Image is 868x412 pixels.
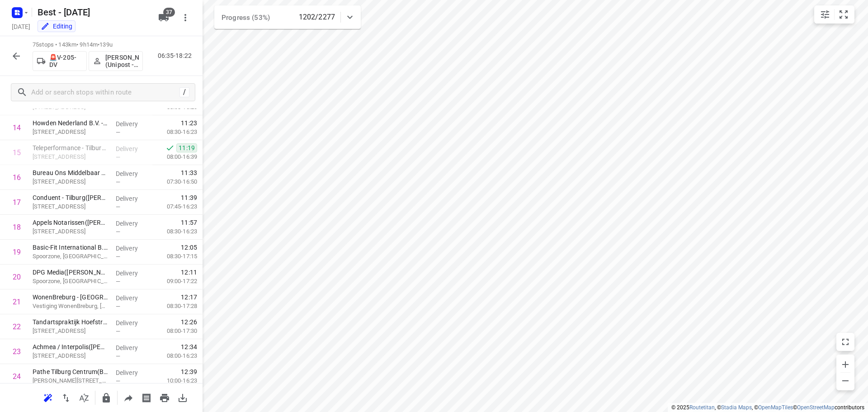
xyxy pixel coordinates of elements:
[33,51,87,71] button: 🚨V-205-DV
[152,302,197,311] p: 08:30-17:28
[13,322,21,331] div: 22
[181,317,197,327] span: 12:26
[13,173,21,182] div: 16
[671,404,864,411] li: © 2025 , © , © © contributors
[33,243,108,252] p: Basic-Fit International B.V. - Tilburg(Kelly Mekes)
[13,148,21,157] div: 15
[33,227,108,236] p: Stationsstraat 31, Tilburg
[97,389,115,407] button: Lock route
[181,243,197,252] span: 12:05
[814,5,854,24] div: small contained button group
[152,327,197,336] p: 08:00-17:30
[689,404,715,411] a: Routetitan
[89,51,143,71] button: [PERSON_NAME] (Unipost - Best - ZZP)
[116,219,149,228] p: Delivery
[152,351,197,360] p: 08:00-16:23
[176,143,197,152] span: 11:19
[105,54,139,68] p: Mohammed Raed (Unipost - Best - ZZP)
[41,22,72,31] div: You are currently in edit mode.
[33,152,108,161] p: Hart van Brabantlaan 20, Tilburg
[116,318,149,327] p: Delivery
[116,228,120,235] span: —
[181,268,197,277] span: 12:11
[13,347,21,356] div: 23
[33,193,108,202] p: Conduent - Tilburg(Nancy Janssens)
[33,268,108,277] p: DPG Media(Felice van der goot)
[116,328,120,335] span: —
[98,41,99,48] span: •
[116,194,149,203] p: Delivery
[165,143,175,152] svg: Done
[181,367,197,376] span: 12:39
[116,179,120,185] span: —
[33,143,108,152] p: Teleperformance - Tilburg(Els Valee)
[835,5,853,24] button: Fit zoom
[152,152,197,161] p: 08:00-16:39
[214,5,361,29] div: Progress (53%)1202/2277
[181,293,197,302] span: 12:17
[33,342,108,351] p: Achmea / Interpolis(Demi Mookhoek)
[116,169,149,178] p: Delivery
[816,5,834,24] button: Map settings
[8,21,34,32] h5: Project date
[152,252,197,261] p: 08:30-17:15
[163,8,175,17] span: 37
[13,298,21,306] div: 21
[33,118,108,128] p: Howden Nederland B.V. - Howden Tilburg(Anja Zwart-Brands)
[99,41,113,48] span: 139u
[179,87,189,97] div: /
[119,393,137,402] span: Share route
[152,177,197,186] p: 07:30-16:50
[116,204,120,210] span: —
[33,367,108,376] p: Pathe Tilburg Centrum(Boey Bouquet)
[33,376,108,385] p: Pieter Vreedeplein 174, Tilburg
[116,368,149,377] p: Delivery
[39,393,57,402] span: Reoptimize route
[13,223,21,232] div: 18
[181,118,197,128] span: 11:23
[116,343,149,352] p: Delivery
[31,85,179,99] input: Add or search stops within route
[116,144,149,153] p: Delivery
[222,14,270,22] span: Progress (53%)
[116,129,120,136] span: —
[75,393,93,402] span: Sort by time window
[13,372,21,381] div: 24
[116,303,120,310] span: —
[181,193,197,202] span: 11:39
[13,248,21,256] div: 19
[33,177,108,186] p: [STREET_ADDRESS]
[156,393,174,402] span: Print route
[33,302,108,311] p: Vestiging WonenBreburg, Tilburg
[33,317,108,327] p: Tandartspraktijk Hoefstraat(Valerie van Roosmalen)
[758,404,793,411] a: OpenMapTiles
[137,393,156,402] span: Print shipping labels
[13,123,21,132] div: 14
[116,269,149,278] p: Delivery
[33,202,108,211] p: Stationsstraat 20, Tilburg
[33,128,108,137] p: Ringbaan West 240, Tilburg
[152,376,197,385] p: 10:00-16:23
[33,327,108,336] p: Hoefstraat 197-1, Tilburg
[152,277,197,286] p: 09:00-17:22
[33,277,108,286] p: Spoorzone, [GEOGRAPHIC_DATA]
[174,393,192,402] span: Download route
[13,198,21,207] div: 17
[49,54,83,68] p: 🚨V-205-DV
[299,12,335,23] p: 1202/2277
[33,168,108,177] p: Bureau Ons Middelbaar Onderwijs - Tilburg(Corinna de Cort)
[116,353,120,360] span: —
[181,218,197,227] span: 11:57
[33,218,108,227] p: Appels Notarissen(Anja van de Laak)
[116,154,120,161] span: —
[181,168,197,177] span: 11:33
[33,252,108,261] p: Spoorzone, [GEOGRAPHIC_DATA]
[152,202,197,211] p: 07:45-16:23
[116,119,149,128] p: Delivery
[33,41,143,49] p: 75 stops • 143km • 9h14m
[34,5,151,19] h5: Best - [DATE]
[152,128,197,137] p: 08:30-16:23
[152,227,197,236] p: 08:30-16:23
[155,9,173,27] button: 37
[176,9,194,27] button: More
